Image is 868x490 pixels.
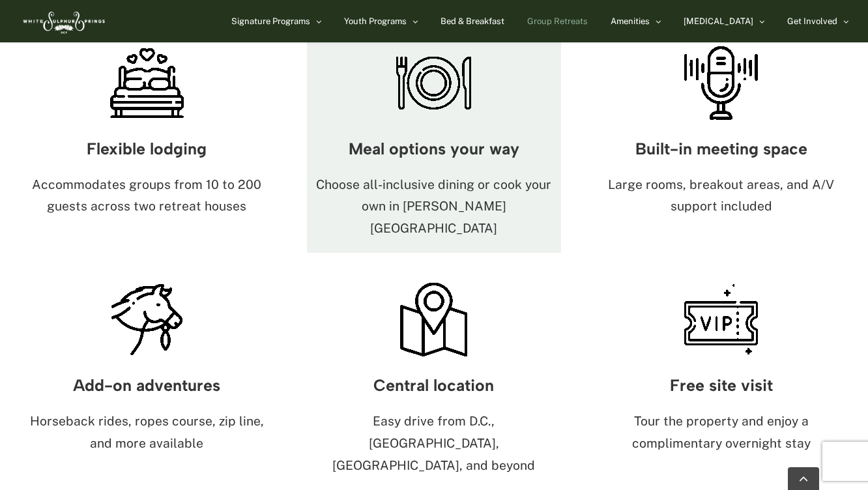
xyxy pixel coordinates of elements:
[307,411,561,476] p: Easy drive from D.C., [GEOGRAPHIC_DATA], [GEOGRAPHIC_DATA], and beyond
[594,377,848,394] h3: Free site visit
[307,174,561,240] p: Choose all-inclusive dining or cook your own in [PERSON_NAME][GEOGRAPHIC_DATA]
[106,42,188,124] img: icon-bed
[594,140,848,158] h3: Built-in meeting space
[680,42,762,124] img: icon-mic
[307,377,561,394] h3: Central location
[20,140,274,158] h3: Flexible lodging
[594,174,848,218] p: Large rooms, breakout areas, and A/V support included
[20,411,274,455] p: Horseback rides, ropes course, zip line, and more available
[20,174,274,218] p: Accommodates groups from 10 to 200 guests across two retreat houses
[787,17,837,25] span: Get Involved
[680,279,762,360] img: icon-ticket
[611,17,650,25] span: Amenities
[393,279,474,360] img: icon-map-pin
[20,3,107,39] img: White Sulphur Springs Logo
[231,17,310,25] span: Signature Programs
[684,17,753,25] span: [MEDICAL_DATA]
[307,140,561,158] h3: Meal options your way
[106,279,188,360] img: icon-horse
[527,17,588,25] span: Group Retreats
[441,17,504,25] span: Bed & Breakfast
[594,411,848,455] p: Tour the property and enjoy a complimentary overnight stay
[20,377,274,394] h3: Add-on adventures
[393,42,474,124] img: icon-dining
[344,17,407,25] span: Youth Programs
